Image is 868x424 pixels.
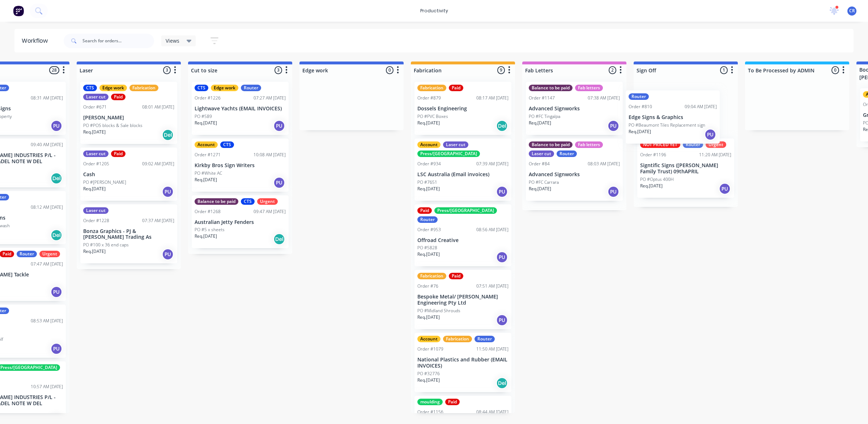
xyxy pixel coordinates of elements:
[849,8,855,14] span: CR
[22,37,51,45] div: Workflow
[417,5,452,16] div: productivity
[82,34,154,48] input: Search for orders...
[13,5,24,16] img: Factory
[166,37,179,44] span: Views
